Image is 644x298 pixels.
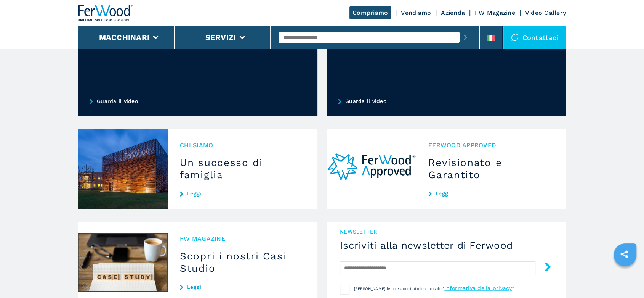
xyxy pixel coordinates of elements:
[78,129,168,209] img: Un successo di famiglia
[512,287,514,291] span: "
[340,239,553,251] h4: Iscriviti alla newsletter di Ferwood
[180,156,305,181] h3: Un successo di famiglia
[475,9,515,16] a: FW Magazine
[460,29,471,46] button: submit-button
[180,190,305,197] a: Leggi
[78,5,133,21] img: Ferwood
[340,228,553,235] span: NEWSLETTER
[205,33,236,42] button: Servizi
[327,129,416,209] img: Revisionato e Garantito
[349,6,391,19] a: Compriamo
[428,141,554,150] span: Ferwood Approved
[441,9,465,16] a: Azienda
[180,141,305,150] span: Chi siamo
[615,245,634,264] a: sharethis
[401,9,431,16] a: Vendiamo
[511,34,519,41] img: Contattaci
[180,250,305,274] h3: Scopri i nostri Casi Studio
[180,234,305,243] span: FW MAGAZINE
[354,287,444,291] span: [PERSON_NAME] letto e accettato le clausole "
[327,87,566,116] a: Guarda il video
[535,259,553,277] button: submit-button
[525,9,566,16] a: Video Gallery
[78,87,317,116] a: Guarda il video
[444,285,512,291] a: informativa della privacy
[428,156,554,181] h3: Revisionato e Garantito
[612,264,638,292] iframe: Chat
[180,284,305,290] a: Leggi
[428,190,554,197] a: Leggi
[99,33,150,42] button: Macchinari
[503,26,566,49] div: Contattaci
